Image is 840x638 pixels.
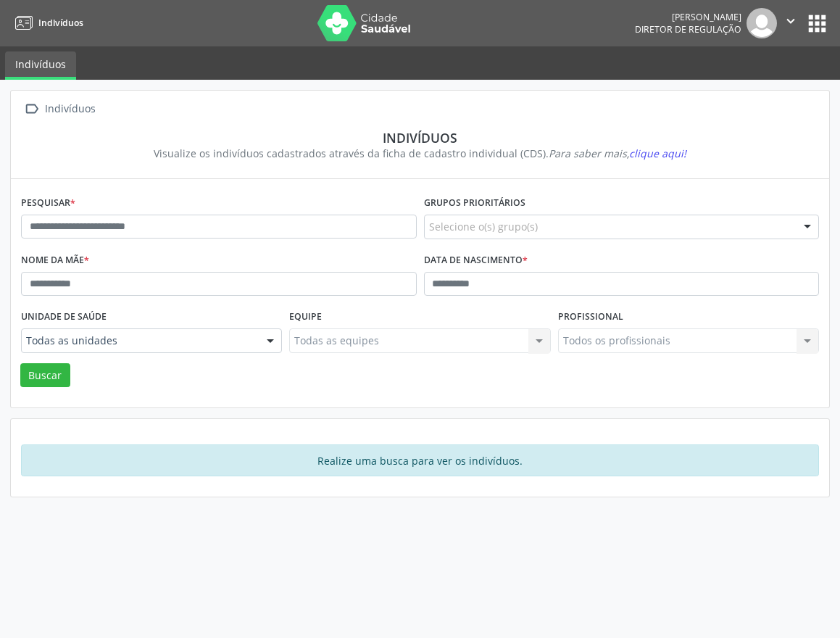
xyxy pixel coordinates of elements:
[558,306,623,328] label: Profissional
[635,23,741,36] span: Diretor de regulação
[21,192,75,215] label: Pesquisar
[31,146,809,161] div: Visualize os indivíduos cadastrados através da ficha de cadastro individual (CDS).
[21,444,819,476] div: Realize uma busca para ver os indivíduos.
[289,306,322,328] label: Equipe
[429,219,538,234] span: Selecione o(s) grupo(s)
[5,51,76,80] a: Indivíduos
[42,99,98,120] div: Indivíduos
[10,11,83,35] a: Indivíduos
[20,363,70,388] button: Buscar
[629,146,686,160] span: clique aqui!
[424,249,528,272] label: Data de nascimento
[549,146,686,160] i: Para saber mais,
[635,11,741,23] div: [PERSON_NAME]
[21,99,98,120] a:  Indivíduos
[747,8,777,38] img: img
[783,13,799,29] i: 
[38,17,83,29] span: Indivíduos
[21,99,42,120] i: 
[21,306,107,328] label: Unidade de saúde
[804,11,830,36] button: apps
[21,249,89,272] label: Nome da mãe
[26,333,252,348] span: Todas as unidades
[777,8,804,38] button: 
[424,192,525,215] label: Grupos prioritários
[31,130,809,146] div: Indivíduos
